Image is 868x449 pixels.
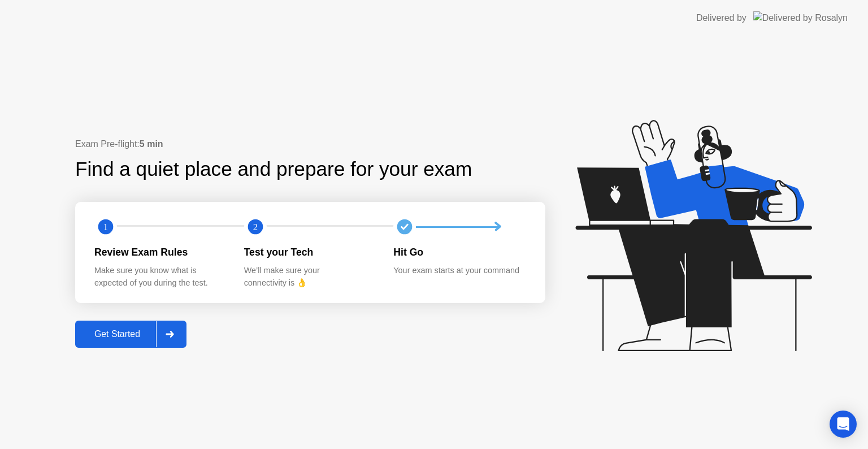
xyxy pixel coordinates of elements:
[393,265,525,277] div: Your exam starts at your command
[696,11,747,25] div: Delivered by
[94,245,226,260] div: Review Exam Rules
[244,245,376,260] div: Test your Tech
[103,222,108,232] text: 1
[75,154,474,184] div: Find a quiet place and prepare for your exam
[79,329,156,339] div: Get Started
[753,11,848,24] img: Delivered by Rosalyn
[140,139,163,149] b: 5 min
[94,265,226,289] div: Make sure you know what is expected of you during the test.
[75,137,545,151] div: Exam Pre-flight:
[393,245,525,260] div: Hit Go
[253,222,258,232] text: 2
[830,411,857,438] div: Open Intercom Messenger
[75,321,186,348] button: Get Started
[244,265,376,289] div: We’ll make sure your connectivity is 👌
